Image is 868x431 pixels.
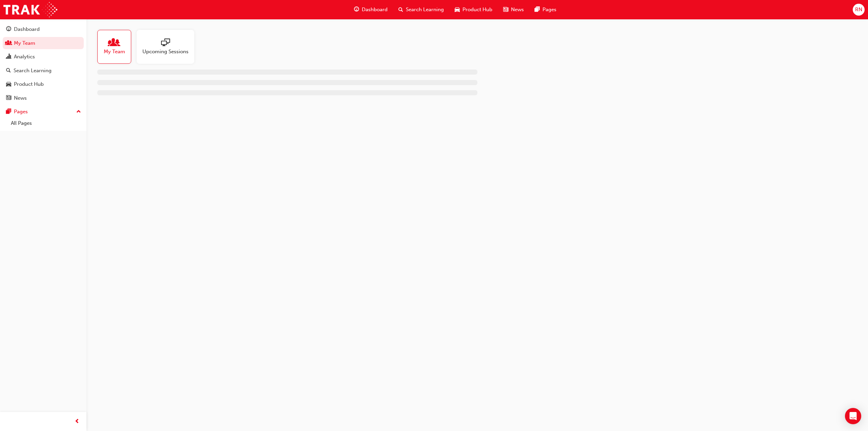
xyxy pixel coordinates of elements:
a: Upcoming Sessions [137,30,200,64]
span: Dashboard [362,6,388,14]
span: news-icon [503,5,508,14]
span: guage-icon [6,26,11,33]
a: My Team [3,37,84,50]
span: search-icon [6,68,11,74]
span: prev-icon [75,417,80,426]
a: guage-iconDashboard [349,3,393,17]
div: Analytics [14,53,35,61]
a: news-iconNews [498,3,529,17]
a: search-iconSearch Learning [393,3,449,17]
div: Pages [14,108,28,116]
span: chart-icon [6,54,11,60]
span: pages-icon [6,109,11,115]
span: search-icon [398,5,403,14]
span: people-icon [6,40,11,46]
span: guage-icon [354,5,359,14]
button: Pages [3,105,84,118]
div: News [14,94,27,102]
span: RN [855,6,862,14]
button: RN [853,4,865,16]
span: Upcoming Sessions [142,48,189,56]
span: My Team [104,48,125,56]
button: DashboardMy TeamAnalyticsSearch LearningProduct HubNews [3,22,84,105]
a: Analytics [3,51,84,63]
a: car-iconProduct Hub [449,3,498,17]
span: car-icon [455,5,460,14]
div: Dashboard [14,25,40,33]
span: News [511,6,524,14]
span: Search Learning [406,6,444,14]
a: Dashboard [3,23,84,36]
a: pages-iconPages [529,3,562,17]
span: sessionType_ONLINE_URL-icon [161,38,170,48]
span: Product Hub [462,6,492,14]
div: Search Learning [14,67,52,75]
a: My Team [97,30,137,64]
span: news-icon [6,95,11,101]
span: car-icon [6,81,11,87]
img: Trak [3,2,57,17]
div: Product Hub [14,80,44,88]
a: All Pages [8,118,84,129]
span: Pages [542,6,556,14]
a: Search Learning [3,64,84,77]
span: people-icon [110,38,119,48]
div: Open Intercom Messenger [845,408,861,424]
span: pages-icon [535,5,540,14]
a: Product Hub [3,78,84,91]
span: up-icon [76,107,81,116]
a: News [3,92,84,104]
